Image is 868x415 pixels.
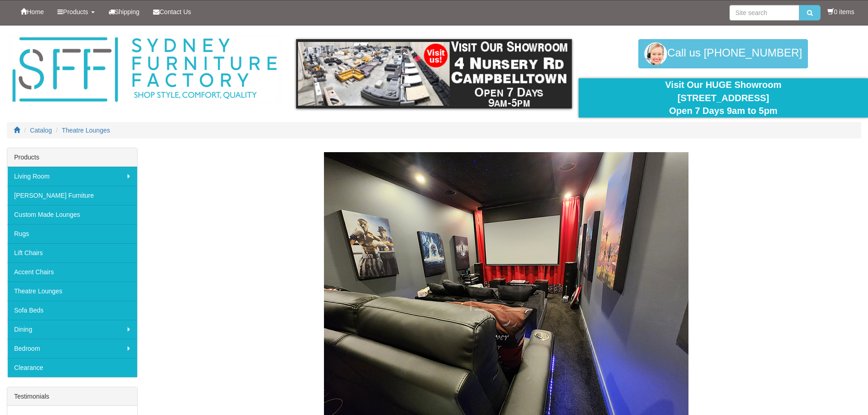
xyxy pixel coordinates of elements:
li: 0 items [827,7,854,16]
a: Clearance [7,358,137,377]
a: Theatre Lounges [7,282,137,301]
a: Catalog [30,127,52,134]
span: Home [27,8,44,15]
a: Living Room [7,167,137,186]
a: Dining [7,320,137,339]
a: Custom Made Lounges [7,205,137,224]
a: Bedroom [7,339,137,358]
a: Products [51,0,101,23]
a: Theatre Lounges [62,127,110,134]
span: Products [63,8,88,15]
div: Visit Our HUGE Showroom [STREET_ADDRESS] Open 7 Days 9am to 5pm [586,78,861,118]
a: Shipping [102,0,147,23]
a: [PERSON_NAME] Furniture [7,186,137,205]
span: Shipping [115,8,140,15]
input: Site search [729,5,799,20]
a: Contact Us [146,0,198,23]
a: Lift Chairs [7,243,137,262]
span: Contact Us [159,8,191,15]
div: Testimonials [7,387,137,406]
a: Rugs [7,224,137,243]
a: Sofa Beds [7,301,137,320]
a: Home [14,0,51,23]
div: Products [7,148,137,167]
img: showroom.gif [296,39,572,108]
a: Accent Chairs [7,262,137,282]
img: Sydney Furniture Factory [8,35,281,105]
